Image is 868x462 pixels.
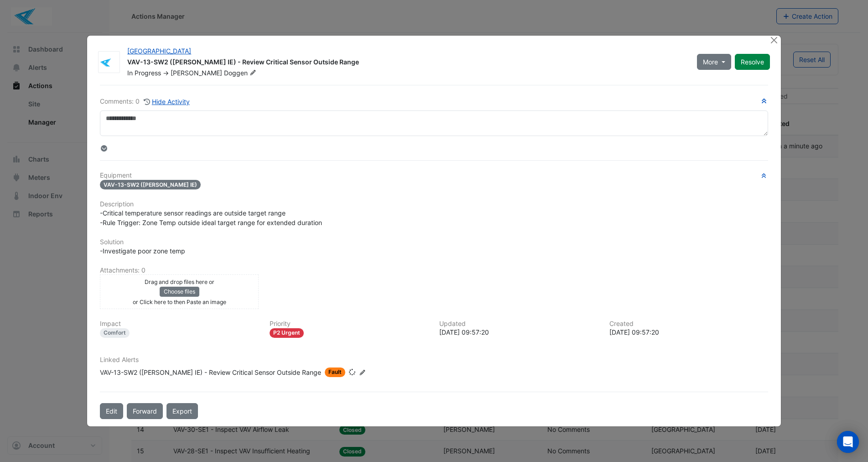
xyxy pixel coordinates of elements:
div: VAV-13-SW2 ([PERSON_NAME] IE) - Review Critical Sensor Outside Range [127,58,686,68]
h6: Impact [100,320,259,328]
small: or Click here to then Paste an image [133,299,226,305]
div: [DATE] 09:57:20 [439,327,598,337]
h6: Attachments: 0 [100,267,768,274]
div: [DATE] 09:57:20 [609,327,768,337]
div: Comments: 0 [100,96,190,107]
button: Resolve [735,54,770,70]
a: Export [166,403,198,419]
h6: Equipment [100,172,768,179]
span: Fault [325,367,345,377]
small: Drag and drop files here or [145,278,214,285]
span: -> [163,69,169,77]
fa-layers: More [100,145,108,152]
button: Choose files [160,287,199,297]
button: Hide Activity [143,96,190,107]
span: More [703,57,718,67]
img: Envar Service [99,58,120,67]
span: [PERSON_NAME] [171,69,222,77]
span: -Critical temperature sensor readings are outside target range -Rule Trigger: Zone Temp outside i... [100,209,322,226]
span: VAV-13-SW2 ([PERSON_NAME] IE) [100,180,201,189]
h6: Linked Alerts [100,356,768,364]
h6: Description [100,200,768,208]
h6: Solution [100,238,768,246]
button: More [697,54,731,70]
div: Comfort [100,328,130,338]
h6: Updated [439,320,598,328]
button: Edit [100,403,123,419]
fa-icon: Edit Linked Alerts [359,369,366,376]
button: Forward [127,403,163,419]
button: Close [769,36,779,45]
h6: Priority [270,320,428,328]
span: In Progress [127,69,161,77]
div: VAV-13-SW2 ([PERSON_NAME] IE) - Review Critical Sensor Outside Range [100,367,321,377]
div: Open Intercom Messenger [837,431,859,453]
h6: Created [609,320,768,328]
a: [GEOGRAPHIC_DATA] [127,47,191,55]
div: P2 Urgent [270,328,304,338]
span: Doggen [224,68,258,78]
span: -Investigate poor zone temp [100,247,185,255]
